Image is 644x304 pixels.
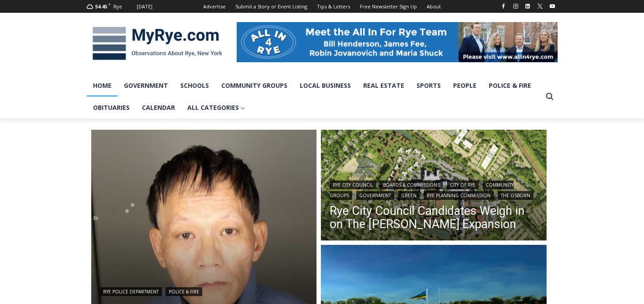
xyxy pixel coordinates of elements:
[522,1,533,11] a: Linkedin
[498,1,509,11] a: Facebook
[137,3,153,11] div: [DATE]
[118,75,174,97] a: Government
[136,97,181,119] a: Calendar
[215,75,294,97] a: Community Groups
[108,2,111,7] span: F
[330,204,538,231] a: Rye City Council Candidates Weigh in on The [PERSON_NAME] Expansion
[510,1,521,11] a: Instagram
[380,180,443,189] a: Boards & Commissions
[398,191,420,200] a: Green
[87,75,542,119] nav: Primary Navigation
[181,97,251,119] a: All Categories
[321,130,547,243] img: (PHOTO: Illustrative plan of The Osborn's proposed site plan from the July 10, 2025 planning comm...
[100,285,308,296] div: |
[100,287,162,296] a: Rye Police Department
[87,75,118,97] a: Home
[166,287,202,296] a: Police & Fire
[535,1,545,11] a: X
[483,75,537,97] a: Police & Fire
[424,191,494,200] a: Rye Planning Commission
[330,180,376,189] a: Rye City Council
[87,97,136,119] a: Obituaries
[547,1,558,11] a: YouTube
[237,22,558,62] img: All in for Rye
[95,3,107,10] span: 54.45
[321,130,547,243] a: Read More Rye City Council Candidates Weigh in on The Osborn Expansion
[410,75,447,97] a: Sports
[542,89,558,105] button: View Search Form
[447,180,479,189] a: City of Rye
[87,21,228,67] img: MyRye.com
[447,75,483,97] a: People
[357,75,410,97] a: Real Estate
[187,103,245,113] span: All Categories
[498,191,533,200] a: The Osborn
[356,191,394,200] a: Government
[330,179,538,200] div: | | | | | | |
[294,75,357,97] a: Local Business
[174,75,215,97] a: Schools
[113,3,122,11] div: Rye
